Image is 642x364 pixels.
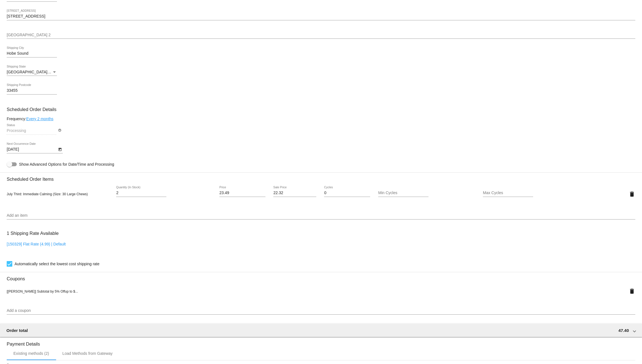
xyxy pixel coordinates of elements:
input: Sale Price [273,191,316,195]
a: [150329] Flat Rate (4.99) | Default [7,242,66,246]
input: Cycles [324,191,370,195]
div: Frequency: [7,117,635,121]
input: Add a coupon [7,308,635,313]
span: Order total [6,328,28,333]
span: Automatically select the lowest cost shipping rate [15,261,99,267]
h3: Payment Details [7,337,635,347]
input: Shipping Street 2 [7,33,635,37]
input: Shipping Street 1 [7,14,635,19]
input: Quantity (In Stock) [116,191,166,195]
mat-icon: delete [629,288,635,295]
h3: Scheduled Order Items [7,172,635,182]
div: Existing methods (2) [13,351,49,356]
input: Shipping City [7,51,57,56]
span: Show Advanced Options for Date/Time and Processing [19,161,114,167]
input: Max Cycles [483,191,533,195]
input: Min Cycles [378,191,428,195]
h3: 1 Shipping Rate Available [7,227,59,239]
span: [[PERSON_NAME]] Subtotal by 5% Offup to $... [7,290,78,293]
div: Load Methods from Gateway [63,351,113,356]
button: Open calendar [57,146,63,152]
input: Add an item [7,213,635,218]
input: Status [7,129,57,133]
span: July Third: Immediate Calming (Size: 30 Large Chews) [7,192,88,196]
h3: Coupons [7,272,635,281]
h3: Scheduled Order Details [7,107,635,112]
mat-icon: delete [629,191,635,197]
span: 47.40 [618,328,629,333]
input: Price [219,191,265,195]
mat-select: Shipping State [7,70,57,74]
a: Every 2 months [26,117,53,121]
mat-icon: help_outline [58,129,61,135]
input: Next Occurrence Date [7,147,57,152]
span: [GEOGRAPHIC_DATA] | [US_STATE] [7,70,72,74]
input: Shipping Postcode [7,88,57,93]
